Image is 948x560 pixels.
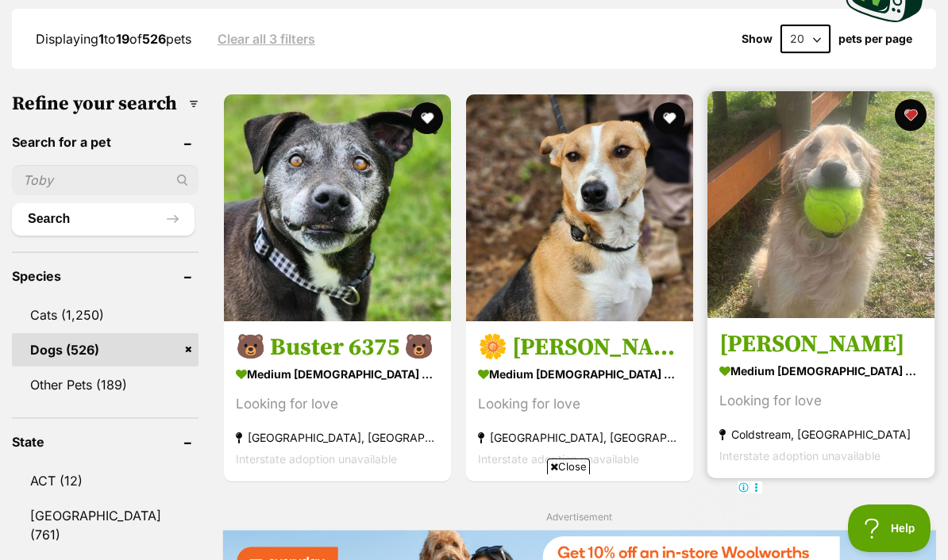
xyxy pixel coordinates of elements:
[12,165,198,195] input: Toby
[466,321,693,482] a: 🌼 [PERSON_NAME] 6367 🌼 medium [DEMOGRAPHIC_DATA] Dog Looking for love [GEOGRAPHIC_DATA], [GEOGRAP...
[98,31,104,47] strong: 1
[236,428,439,449] strong: [GEOGRAPHIC_DATA], [GEOGRAPHIC_DATA]
[707,91,935,318] img: Lucy - Golden Retriever Dog
[236,453,397,466] span: Interstate adoption unavailable
[12,298,198,332] a: Cats (1,250)
[12,93,198,115] h3: Refine your search
[218,32,315,46] a: Clear all 3 filters
[224,321,451,482] a: 🐻 Buster 6375 🐻 medium [DEMOGRAPHIC_DATA] Dog Looking for love [GEOGRAPHIC_DATA], [GEOGRAPHIC_DAT...
[12,499,198,551] a: [GEOGRAPHIC_DATA] (761)
[411,102,443,134] button: favourite
[719,360,923,383] strong: medium [DEMOGRAPHIC_DATA] Dog
[236,394,439,416] div: Looking for love
[236,363,439,386] strong: medium [DEMOGRAPHIC_DATA] Dog
[478,333,681,363] h3: 🌼 [PERSON_NAME] 6367 🌼
[12,368,198,401] a: Other Pets (189)
[12,333,198,366] a: Dogs (526)
[478,363,681,386] strong: medium [DEMOGRAPHIC_DATA] Dog
[224,94,451,321] img: 🐻 Buster 6375 🐻 - American Staffordshire Terrier Dog
[838,33,912,45] label: pets per page
[707,318,935,479] a: [PERSON_NAME] medium [DEMOGRAPHIC_DATA] Dog Looking for love Coldstream, [GEOGRAPHIC_DATA] Inters...
[116,31,129,47] strong: 19
[236,333,439,363] h3: 🐻 Buster 6375 🐻
[478,453,639,466] span: Interstate adoption unavailable
[185,481,763,552] iframe: Advertisement
[466,94,693,321] img: 🌼 Daisy 6367 🌼 - Beagle x Australian Kelpie Dog
[547,458,590,474] span: Close
[478,394,681,416] div: Looking for love
[719,450,881,463] span: Interstate adoption unavailable
[12,135,198,149] header: Search for a pet
[742,33,773,45] span: Show
[12,464,198,497] a: ACT (12)
[12,269,198,283] header: Species
[719,391,923,412] div: Looking for love
[478,428,681,449] strong: [GEOGRAPHIC_DATA], [GEOGRAPHIC_DATA]
[12,203,195,235] button: Search
[36,31,191,47] span: Displaying to of pets
[12,435,198,449] header: State
[719,424,923,446] strong: Coldstream, [GEOGRAPHIC_DATA]
[895,99,927,131] button: favourite
[142,31,166,47] strong: 526
[719,330,923,360] h3: [PERSON_NAME]
[848,504,932,552] iframe: Help Scout Beacon - Open
[653,102,684,134] button: favourite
